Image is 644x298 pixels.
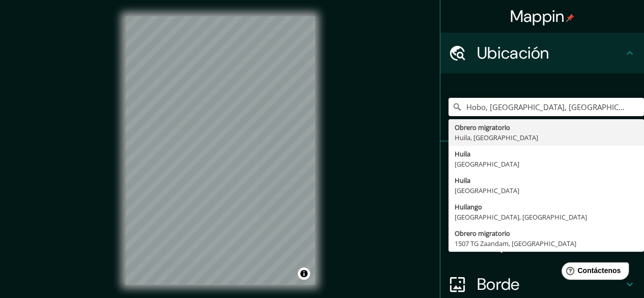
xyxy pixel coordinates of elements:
font: 1507 TG Zaandam, [GEOGRAPHIC_DATA] [455,239,576,248]
font: Borde [477,274,520,295]
div: Patas [440,142,644,182]
font: [GEOGRAPHIC_DATA] [455,186,519,195]
font: Ubicación [477,42,549,64]
iframe: Lanzador de widgets de ayuda [553,258,633,287]
font: Obrero migratorio [455,123,510,132]
font: [GEOGRAPHIC_DATA] [455,159,519,169]
font: Huilango [455,202,482,211]
font: Huila, [GEOGRAPHIC_DATA] [455,133,538,142]
div: Disposición [440,223,644,264]
font: Huila [455,176,470,185]
div: Estilo [440,182,644,223]
button: Activar o desactivar atribución [298,267,310,280]
font: Obrero migratorio [455,229,510,238]
div: Ubicación [440,33,644,73]
font: Mappin [510,6,565,27]
font: Huila [455,149,470,158]
img: pin-icon.png [566,14,574,22]
input: Elige tu ciudad o zona [449,98,644,116]
canvas: Mapa [125,16,315,285]
font: [GEOGRAPHIC_DATA], [GEOGRAPHIC_DATA] [455,212,587,222]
